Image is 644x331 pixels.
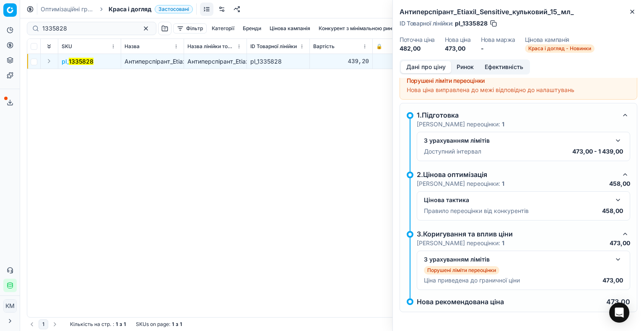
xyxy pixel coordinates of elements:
[424,136,610,145] div: З урахуванням лімітів
[172,321,174,328] strong: 1
[42,24,134,33] input: Пошук по SKU або назві
[400,44,435,53] dd: 482,00
[109,5,193,13] span: Краса і доглядЗастосовані
[407,86,630,94] div: Нова ціна виправлена до межі відповідно до налаштувань
[62,57,93,66] span: pl_
[417,298,504,305] p: Нова рекомендована ціна
[602,207,623,215] p: 458,00
[502,239,504,246] strong: 1
[424,255,610,264] div: З урахуванням лімітів
[525,44,595,53] span: Краса і догляд - Новинки
[417,169,617,180] div: 2.Цінова оптимізація
[479,61,529,73] button: Ефективність
[116,321,118,328] strong: 1
[609,180,630,188] p: 458,00
[69,58,93,65] mark: 1335828
[44,56,54,66] button: Expand
[239,23,265,33] button: Бренди
[401,61,451,73] button: Дані про ціну
[27,319,37,329] button: Go to previous page
[427,267,496,274] p: Порушені ліміти переоцінки
[173,23,207,33] button: Фільтр
[41,5,193,13] nav: breadcrumb
[417,229,617,239] div: 3.Коригування та вплив ціни
[400,21,453,26] span: ID Товарної лінійки :
[187,57,243,66] div: Антиперспірант_Etiaxil_Sensitive_кульковий_15_мл_
[424,147,481,156] p: Доступний інтервал
[27,319,60,329] nav: pagination
[445,44,471,53] dd: 473,00
[606,298,630,305] p: 473,00
[109,5,151,13] span: Краса і догляд
[4,300,16,312] span: КM
[155,5,193,13] span: Застосовані
[180,321,182,328] strong: 1
[400,7,637,17] h2: Антиперспірант_Etiaxil_Sensitive_кульковий_15_мл_
[400,37,435,43] dt: Поточна ціна
[125,43,140,50] span: Назва
[70,321,111,328] span: Кількість на стр.
[376,43,382,50] span: 🔒
[62,43,72,50] span: SKU
[424,207,529,215] p: Правило переоцінки від конкурентів
[424,276,520,285] p: Ціна приведена до граничної ціни
[39,319,48,329] button: 1
[250,43,297,50] span: ID Товарної лінійки
[451,61,479,73] button: Ринок
[124,321,126,328] strong: 1
[609,303,629,323] div: Open Intercom Messenger
[407,77,630,85] div: Порушені ліміти переоцінки
[525,37,595,43] dt: Цінова кампанія
[70,321,126,328] div: :
[315,23,427,33] button: Конкурент з мінімальною ринковою ціною
[313,57,369,66] div: 439,20
[136,321,170,328] span: SKUs on page :
[417,239,504,247] p: [PERSON_NAME] переоцінки:
[481,37,515,43] dt: Нова маржа
[208,23,238,33] button: Категорії
[119,321,122,328] strong: з
[266,23,314,33] button: Цінова кампанія
[602,276,623,285] p: 473,00
[313,43,335,50] span: Вартість
[417,120,504,128] p: [PERSON_NAME] переоцінки:
[176,321,178,328] strong: з
[445,37,471,43] dt: Нова ціна
[502,180,504,187] strong: 1
[610,239,630,247] p: 473,00
[3,299,17,313] button: КM
[62,57,93,66] button: pl_1335828
[187,43,235,50] span: Назва лінійки товарів
[424,196,610,204] div: Цінова тактика
[125,58,269,65] span: Антиперспірант_Etiaxil_Sensitive_кульковий_15_мл_
[481,44,515,53] dd: -
[50,319,60,329] button: Go to next page
[250,57,306,66] div: pl_1335828
[417,180,504,188] p: [PERSON_NAME] переоцінки:
[502,121,504,128] strong: 1
[572,147,623,156] p: 473,00 - 1 439,00
[44,41,54,51] button: Expand all
[417,110,617,120] div: 1.Підготовка
[455,19,488,28] span: pl_1335828
[41,5,94,13] a: Оптимізаційні групи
